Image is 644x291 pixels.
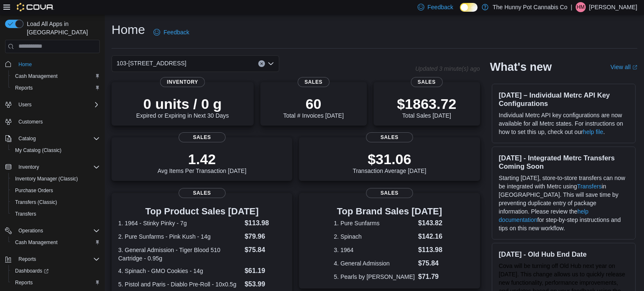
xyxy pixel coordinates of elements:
span: Operations [18,227,43,234]
h3: [DATE] - Old Hub End Date [499,250,628,258]
button: Home [2,58,103,70]
dd: $75.84 [244,245,286,255]
button: My Catalog (Classic) [8,144,103,156]
svg: External link [632,65,637,70]
dd: $113.98 [418,245,445,255]
span: Purchase Orders [15,187,53,194]
span: Sales [298,77,330,87]
span: Reports [15,85,33,91]
span: HM [577,2,585,12]
button: Purchase Orders [8,185,103,196]
a: Feedback [150,24,192,41]
button: Operations [2,225,103,237]
span: Users [18,101,31,108]
dd: $75.84 [418,258,445,268]
span: Sales [410,77,442,87]
span: Reports [15,254,100,264]
div: Transaction Average [DATE] [353,151,426,174]
span: Dark Mode [460,12,460,12]
span: Transfers [15,211,36,217]
a: View allExternal link [610,64,637,70]
button: Transfers [8,208,103,220]
dd: $143.82 [418,218,445,228]
button: Catalog [2,133,103,144]
a: Inventory Manager (Classic) [12,174,81,184]
span: Transfers (Classic) [15,199,57,206]
p: Updated 3 minute(s) ago [415,65,480,72]
span: Customers [18,118,43,125]
a: Dashboards [12,266,52,276]
h1: Home [112,21,145,38]
button: Operations [15,226,47,236]
a: My Catalog (Classic) [12,145,65,155]
span: Sales [179,188,226,198]
p: Individual Metrc API key configurations are now available for all Metrc states. For instructions ... [499,111,628,136]
span: Reports [12,83,100,93]
span: Catalog [18,135,36,142]
dt: 2. Spinach [334,232,415,241]
a: Transfers [12,209,39,219]
span: Dashboards [12,266,100,276]
span: Reports [18,256,36,263]
p: Starting [DATE], store-to-store transfers can now be integrated with Metrc using in [GEOGRAPHIC_D... [499,174,628,232]
span: Inventory Manager (Classic) [15,175,78,182]
dt: 2. Pure Sunfarms - Pink Kush - 14g [118,232,241,241]
p: The Hunny Pot Cannabis Co [493,2,567,12]
dt: 4. Spinach - GMO Cookies - 14g [118,267,241,275]
span: Customers [15,116,100,127]
h3: Top Brand Sales [DATE] [334,206,445,216]
dt: 1. Pure Sunfarms [334,219,415,227]
div: Hailey Minda [576,2,586,12]
span: Dashboards [15,268,49,274]
dt: 3. 1964 [334,246,415,254]
span: Inventory [15,162,100,172]
span: Home [15,59,100,70]
span: Cash Management [12,237,100,247]
dt: 5. Pistol and Paris - Diablo Pre-Roll - 10x0.5g [118,280,241,288]
button: Open list of options [267,60,274,67]
dt: 1. 1964 - Stinky Pinky - 7g [118,219,241,227]
span: Cash Management [12,71,100,81]
p: 0 units / 0 g [136,95,229,112]
dd: $61.19 [244,266,286,276]
button: Reports [8,82,103,94]
a: Home [15,59,35,70]
img: Cova [17,3,54,11]
a: Dashboards [8,265,103,277]
span: Reports [12,278,100,288]
a: Transfers [577,183,602,190]
dd: $53.99 [244,279,286,289]
div: Avg Items Per Transaction [DATE] [158,151,247,174]
p: | [571,2,572,12]
span: Inventory [18,164,39,170]
button: Reports [15,254,39,264]
dt: 3. General Admission - Tiger Blood 510 Cartridge - 0.95g [118,246,241,263]
button: Reports [8,277,103,288]
span: Users [15,100,100,110]
p: 1.42 [158,151,247,167]
dd: $142.16 [418,232,445,242]
span: Home [18,61,32,68]
p: $31.06 [353,151,426,167]
span: Operations [15,226,100,236]
p: [PERSON_NAME] [589,2,637,12]
span: Reports [15,279,33,286]
dt: 4. General Admission [334,259,415,268]
span: Inventory [160,77,205,87]
button: Catalog [15,134,39,144]
div: Expired or Expiring in Next 30 Days [136,95,229,119]
span: Transfers (Classic) [12,197,100,207]
a: help documentation [499,208,589,223]
input: Dark Mode [460,3,478,12]
span: Transfers [12,209,100,219]
div: Total Sales [DATE] [397,95,457,119]
a: Customers [15,117,46,127]
button: Cash Management [8,237,103,248]
a: Cash Management [12,71,61,81]
button: Inventory [2,161,103,173]
button: Transfers (Classic) [8,196,103,208]
button: Clear input [258,60,265,67]
h2: What's new [490,60,552,74]
span: Purchase Orders [12,185,100,196]
button: Inventory [15,162,42,172]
